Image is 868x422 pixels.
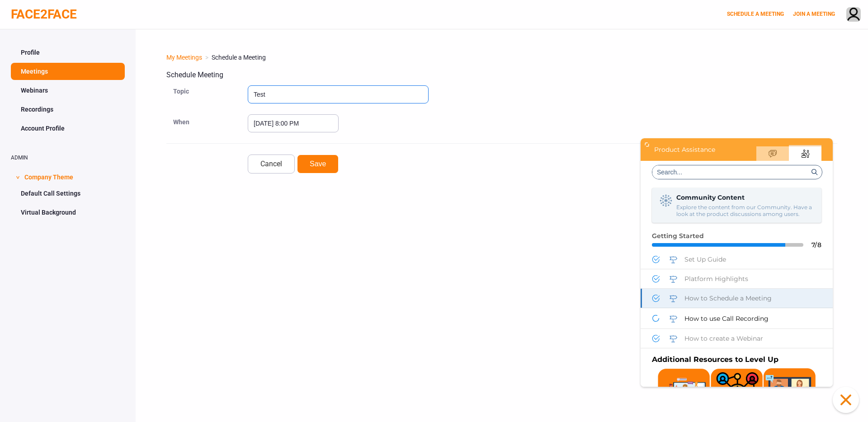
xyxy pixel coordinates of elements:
a: Default Call Settings [11,185,125,202]
a: Virtual Background [11,204,125,221]
div: When [166,114,248,132]
span: > [13,176,22,179]
h3: Schedule Meeting [166,71,837,79]
img: da5a1cb2-65ac-4f85-9e6e-f086445d70f9.png [123,230,175,304]
div: ∑aåāБδ ⷺ [4,12,132,21]
a: Cancel [248,155,295,173]
a: Account Profile [11,120,125,137]
div: Topic [166,84,248,114]
div: ∑aåāБδ ⷺ [4,4,132,12]
a: Profile [11,44,125,61]
a: SCHEDULE A MEETING [727,11,784,17]
a: Recordings [11,101,125,118]
a: FACE2FACE [11,7,77,22]
span: Schedule a Meeting [212,54,266,61]
img: df10c92e-7442-4046-ab5c-8e831dd65792.png [70,230,123,304]
button: Save [297,155,339,173]
span: > [202,54,212,61]
a: JOIN A MEETING [793,11,835,17]
button: Click to close the Knowledge Center Bot window. [833,387,859,413]
a: Meetings [11,63,125,80]
a: Webinars [11,82,125,99]
span: Company Theme [24,168,73,185]
a: My Meetings [166,54,202,61]
iframe: Bot Window [641,138,833,387]
input: My Meeting [248,85,429,103]
img: avatar.710606db.png [847,8,860,23]
h2: ADMIN [11,155,125,161]
img: 12c53910-8ff0-4299-bd18-b7bc1cb31794.png [17,230,70,304]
